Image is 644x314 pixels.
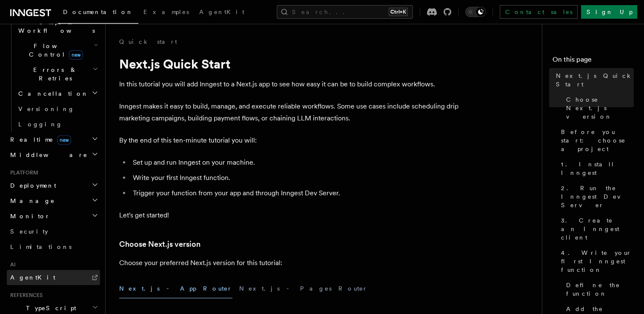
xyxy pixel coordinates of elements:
[63,9,133,15] span: Documentation
[558,245,634,277] a: 4. Write your first Inngest function
[7,261,16,268] span: AI
[15,42,94,59] span: Flow Control
[552,68,634,92] a: Next.js Quick Start
[561,248,634,274] span: 4. Write your first Inngest function
[552,54,634,68] h4: On this page
[119,100,460,124] p: Inngest makes it easy to build, manage, and execute reliable workflows. Some use cases include sc...
[7,212,50,220] span: Monitor
[389,8,408,16] kbd: Ctrl+K
[500,5,578,19] a: Contact sales
[7,147,100,163] button: Middleware
[58,3,138,24] a: Documentation
[199,9,244,15] span: AgentKit
[7,224,100,239] a: Security
[119,78,460,90] p: In this tutorial you will add Inngest to a Next.js app to see how easy it can be to build complex...
[561,184,634,209] span: 2. Run the Inngest Dev Server
[7,270,100,285] a: AgentKit
[581,5,637,19] a: Sign Up
[15,86,100,101] button: Cancellation
[563,277,634,301] a: Define the function
[130,172,460,184] li: Write your first Inngest function.
[10,228,48,235] span: Security
[15,101,100,117] a: Versioning
[138,3,194,23] a: Examples
[119,37,177,46] a: Quick start
[566,281,634,298] span: Define the function
[558,180,634,213] a: 2. Run the Inngest Dev Server
[18,106,74,112] span: Versioning
[119,257,460,269] p: Choose your preferred Next.js version for this tutorial:
[15,117,100,132] a: Logging
[465,7,486,17] button: Toggle dark mode
[7,193,100,208] button: Manage
[7,135,71,144] span: Realtime
[558,213,634,245] a: 3. Create an Inngest client
[566,95,634,121] span: Choose Next.js version
[15,38,100,62] button: Flow Controlnew
[7,292,43,299] span: References
[119,238,200,250] a: Choose Next.js version
[7,208,100,224] button: Monitor
[7,169,38,176] span: Platform
[563,92,634,124] a: Choose Next.js version
[7,151,88,159] span: Middleware
[57,135,71,145] span: new
[18,121,63,128] span: Logging
[119,56,460,71] h1: Next.js Quick Start
[143,9,189,15] span: Examples
[7,181,56,190] span: Deployment
[558,124,634,157] a: Before you start: choose a project
[15,66,92,83] span: Errors & Retries
[119,209,460,221] p: Let's get started!
[558,157,634,180] a: 1. Install Inngest
[130,187,460,199] li: Trigger your function from your app and through Inngest Dev Server.
[561,128,634,153] span: Before you start: choose a project
[7,178,100,193] button: Deployment
[561,160,634,177] span: 1. Install Inngest
[10,274,55,281] span: AgentKit
[15,14,100,38] button: Steps & Workflows
[15,89,89,98] span: Cancellation
[556,71,634,88] span: Next.js Quick Start
[7,197,55,205] span: Manage
[239,279,368,298] button: Next.js - Pages Router
[194,3,249,23] a: AgentKit
[15,62,100,86] button: Errors & Retries
[119,134,460,146] p: By the end of this ten-minute tutorial you will:
[7,239,100,254] a: Limitations
[69,50,83,60] span: new
[277,5,413,19] button: Search...Ctrl+K
[7,132,100,147] button: Realtimenew
[10,243,72,250] span: Limitations
[119,279,232,298] button: Next.js - App Router
[130,157,460,168] li: Set up and run Inngest on your machine.
[561,216,634,242] span: 3. Create an Inngest client
[15,18,95,35] span: Steps & Workflows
